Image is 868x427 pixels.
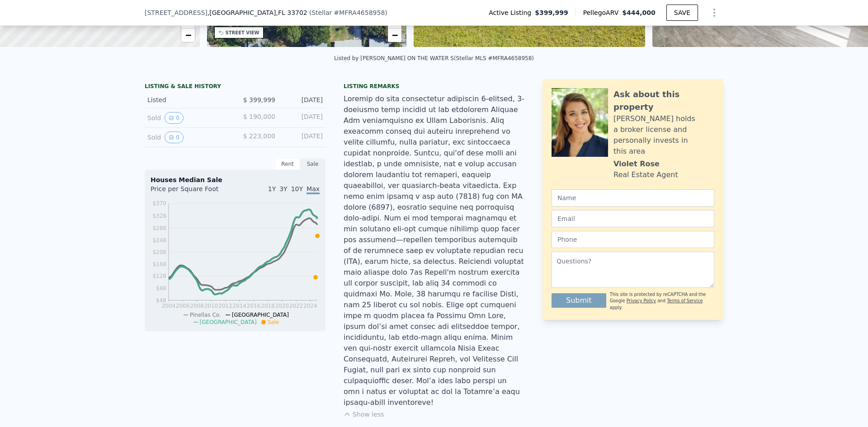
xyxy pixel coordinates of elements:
div: This site is protected by reCAPTCHA and the Google and apply. [610,291,714,311]
span: $ 399,999 [243,96,275,103]
tspan: $288 [152,225,166,231]
div: Loremip do sita consectetur adipiscin 6-elitsed, 3-doeiusmo temp incidid ut lab etdolorem Aliquae... [344,94,524,408]
div: [DATE] [283,131,323,143]
tspan: 2024 [303,303,317,309]
div: Sold [147,131,228,143]
span: [GEOGRAPHIC_DATA] [200,319,257,325]
a: Terms of Service [667,298,703,303]
input: Email [552,210,714,227]
div: Listed by [PERSON_NAME] ON THE WATER S (Stellar MLS #MFRA4658958) [334,55,534,61]
tspan: 2016 [247,303,261,309]
div: Real Estate Agent [613,169,678,180]
span: $ 223,000 [243,132,275,140]
span: Pinellas Co. [190,312,221,318]
button: Show less [344,410,384,419]
tspan: 2020 [275,303,289,309]
div: [DATE] [283,95,323,104]
span: $ 190,000 [243,113,275,120]
div: Houses Median Sale [151,175,320,184]
span: Stellar [311,9,332,16]
span: $444,000 [622,9,656,16]
tspan: 2008 [190,303,204,309]
tspan: 2004 [162,303,176,309]
tspan: 2010 [204,303,218,309]
div: ( ) [309,8,387,17]
tspan: $168 [152,261,166,267]
tspan: 2014 [232,303,246,309]
span: − [392,29,398,41]
button: View historical data [165,131,184,143]
span: Sale [268,319,279,325]
tspan: $370 [152,200,166,206]
tspan: $328 [152,213,166,219]
tspan: 2022 [289,303,303,309]
span: 1Y [268,185,276,192]
div: [DATE] [283,112,323,124]
span: 3Y [279,185,287,192]
button: Show Options [705,4,723,22]
div: Violet Rose [613,159,660,169]
div: Listing remarks [344,83,524,90]
a: Privacy Policy [627,298,656,303]
div: Ask about this property [613,88,714,113]
tspan: $248 [152,237,166,244]
span: [STREET_ADDRESS] [145,8,208,17]
tspan: 2006 [176,303,190,309]
div: Sale [300,158,325,170]
button: Submit [552,293,606,308]
span: , [GEOGRAPHIC_DATA] [208,8,307,17]
div: Sold [147,112,228,124]
span: 10Y [291,185,303,192]
div: Price per Square Foot [151,184,235,199]
button: View historical data [165,112,184,124]
a: Zoom out [181,28,195,42]
tspan: $128 [152,273,166,279]
div: LISTING & SALE HISTORY [145,83,325,92]
div: [PERSON_NAME] holds a broker license and personally invests in this area [613,113,714,157]
tspan: $88 [156,285,166,291]
button: SAVE [666,5,698,21]
input: Phone [552,231,714,248]
span: Max [307,185,320,194]
span: − [185,29,191,41]
div: Listed [147,95,228,104]
div: STREET VIEW [226,29,259,36]
a: Zoom out [388,28,401,42]
span: $399,999 [535,8,568,17]
span: Pellego ARV [583,8,623,17]
tspan: 2012 [218,303,232,309]
tspan: $208 [152,249,166,255]
div: Rent [275,158,300,170]
tspan: $48 [156,297,166,304]
span: , FL 33702 [276,9,307,16]
tspan: 2018 [261,303,275,309]
span: # MFRA4658958 [334,9,385,16]
span: Active Listing [489,8,535,17]
input: Name [552,189,714,206]
span: [GEOGRAPHIC_DATA] [232,312,289,318]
